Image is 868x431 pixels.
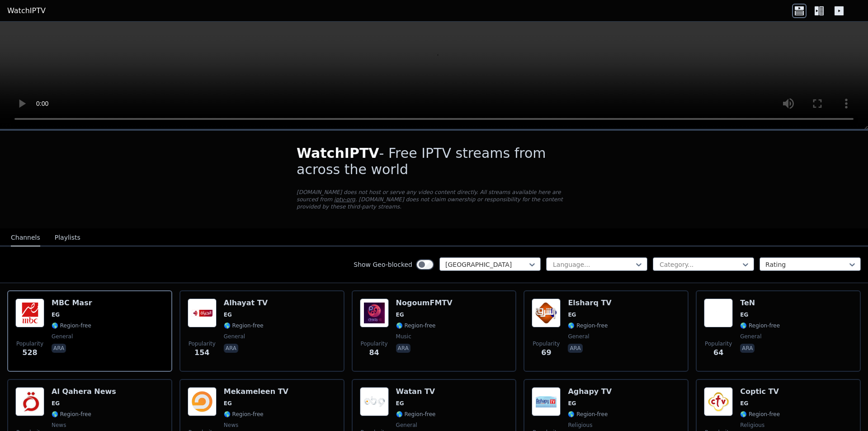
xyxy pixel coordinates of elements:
span: 🌎 Region-free [52,322,91,329]
span: WatchIPTV [297,145,379,161]
img: Watan TV [360,387,389,416]
span: 154 [194,347,209,358]
span: 🌎 Region-free [224,322,264,329]
img: TeN [704,298,733,327]
h6: Elsharq TV [568,298,611,308]
span: EG [52,311,60,318]
h6: Al Qahera News [52,387,116,396]
span: Popularity [705,340,732,347]
img: Aghapy TV [532,387,561,416]
h6: Watan TV [396,387,436,396]
span: 84 [369,347,379,358]
span: 🌎 Region-free [568,322,608,329]
p: [DOMAIN_NAME] does not host or serve any video content directly. All streams available here are s... [297,189,571,210]
span: general [52,333,73,340]
span: EG [568,311,576,318]
h6: TeN [740,298,780,308]
span: 🌎 Region-free [224,411,264,418]
span: Popularity [533,340,560,347]
h6: NogoumFMTV [396,298,453,308]
h6: Alhayat TV [224,298,268,308]
span: EG [568,400,576,407]
span: EG [740,311,748,318]
p: ara [224,344,238,353]
span: EG [396,400,404,407]
span: general [740,333,761,340]
span: 64 [713,347,723,358]
p: ara [740,344,755,353]
span: general [568,333,589,340]
span: music [396,333,411,340]
img: NogoumFMTV [360,298,389,327]
span: 🌎 Region-free [396,411,436,418]
img: Al Qahera News [15,387,44,416]
img: MBC Masr [15,298,44,327]
span: EG [224,400,232,407]
h6: Mekameleen TV [224,387,288,396]
span: general [224,333,245,340]
span: 🌎 Region-free [740,411,780,418]
h6: Aghapy TV [568,387,612,396]
p: ara [52,344,66,353]
span: general [396,422,417,429]
button: Playlists [55,229,80,246]
a: iptv-org [334,196,355,203]
span: 🌎 Region-free [396,322,436,329]
span: EG [224,311,232,318]
img: Alhayat TV [188,298,217,327]
span: 🌎 Region-free [740,322,780,329]
label: Show Geo-blocked [354,260,412,269]
span: 🌎 Region-free [52,411,91,418]
img: Coptic TV [704,387,733,416]
span: Popularity [189,340,216,347]
span: religious [740,422,764,429]
p: ara [396,344,410,353]
img: Elsharq TV [532,298,561,327]
span: EG [740,400,748,407]
span: news [224,422,238,429]
h6: Coptic TV [740,387,780,396]
a: WatchIPTV [7,5,46,16]
span: EG [52,400,60,407]
img: Mekameleen TV [188,387,217,416]
h1: - Free IPTV streams from across the world [297,145,571,178]
span: Popularity [16,340,43,347]
span: news [52,422,66,429]
span: 69 [541,347,551,358]
p: ara [568,344,582,353]
h6: MBC Masr [52,298,92,308]
span: 528 [22,347,37,358]
button: Channels [11,229,40,246]
span: Popularity [361,340,388,347]
span: EG [396,311,404,318]
span: religious [568,422,592,429]
span: 🌎 Region-free [568,411,608,418]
